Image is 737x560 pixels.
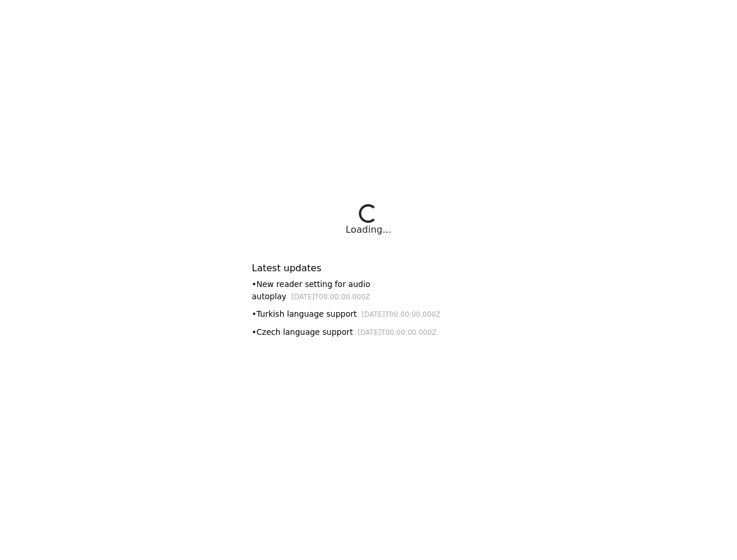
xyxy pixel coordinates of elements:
small: [DATE]T00:00:00.000Z [361,310,441,318]
div: • New reader setting for audio autoplay [252,278,485,302]
div: • Czech language support [252,326,485,338]
div: Loading... [345,223,391,237]
div: • Turkish language support [252,308,485,320]
small: [DATE]T00:00:00.000Z [358,328,437,337]
small: [DATE]T00:00:00.000Z [291,293,371,301]
h6: Latest updates [252,262,485,274]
